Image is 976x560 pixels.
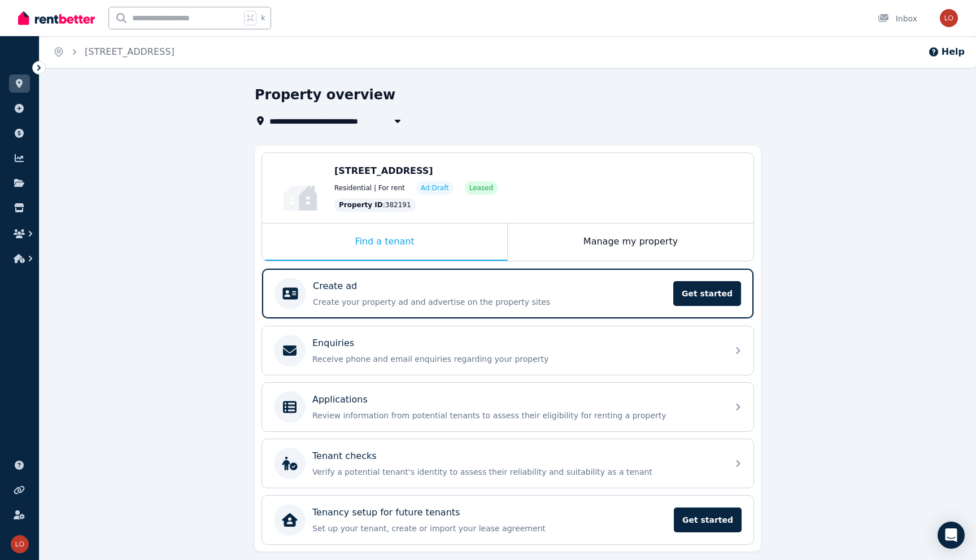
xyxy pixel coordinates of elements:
a: Tenancy setup for future tenantsSet up your tenant, create or import your lease agreementGet started [262,496,753,544]
nav: Breadcrumb [40,36,188,68]
p: Enquiries [312,336,354,350]
span: Ad: Draft [421,183,449,193]
span: [STREET_ADDRESS] [334,165,433,176]
img: local.pmanagement@gmail.com [940,9,958,27]
div: Manage my property [508,224,753,261]
h1: Property overview [255,86,395,104]
p: Create your property ad and advertise on the property sites [313,296,666,308]
div: : 382191 [334,198,416,212]
a: Create adCreate your property ad and advertise on the property sitesGet started [262,269,753,318]
p: Set up your tenant, create or import your lease agreement [312,523,667,534]
p: Create ad [313,279,357,293]
p: Review information from potential tenants to assess their eligibility for renting a property [312,410,721,421]
span: Leased [469,183,493,193]
div: Find a tenant [262,224,507,261]
span: Get started [673,281,741,306]
a: [STREET_ADDRESS] [85,46,175,57]
a: Tenant checksVerify a potential tenant's identity to assess their reliability and suitability as ... [262,439,753,488]
span: Get started [674,508,742,532]
p: Tenancy setup for future tenants [312,506,460,519]
img: RentBetter [18,10,95,27]
p: Receive phone and email enquiries regarding your property [312,353,721,365]
span: k [261,14,265,23]
p: Verify a potential tenant's identity to assess their reliability and suitability as a tenant [312,466,721,478]
div: Inbox [878,13,917,24]
span: Residential | For rent [334,183,405,193]
a: ApplicationsReview information from potential tenants to assess their eligibility for renting a p... [262,383,753,431]
a: EnquiriesReceive phone and email enquiries regarding your property [262,326,753,375]
button: Help [928,45,965,59]
span: Property ID [339,200,383,209]
img: local.pmanagement@gmail.com [11,535,29,553]
p: Applications [312,393,368,406]
div: Open Intercom Messenger [938,522,965,549]
p: Tenant checks [312,449,377,463]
